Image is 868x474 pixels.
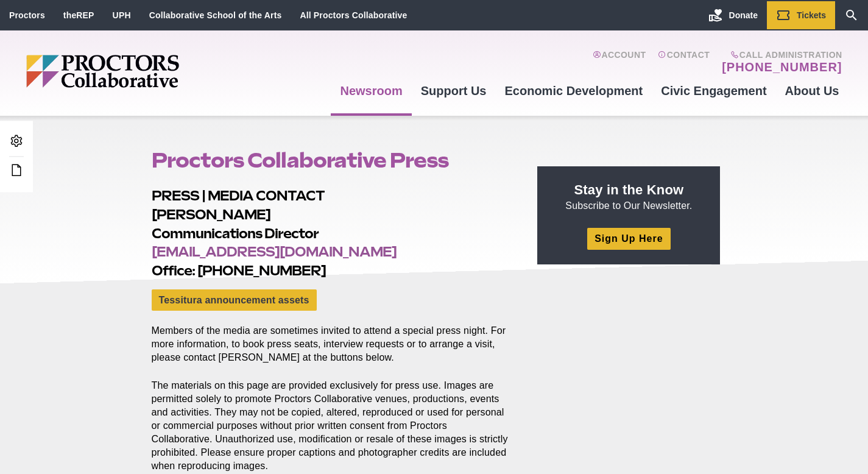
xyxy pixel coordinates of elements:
span: Call Administration [718,50,842,60]
p: The materials on this page are provided exclusively for press use. Images are permitted solely to... [152,379,510,473]
h1: Proctors Collaborative Press [152,149,510,172]
span: Donate [729,10,758,20]
a: [EMAIL_ADDRESS][DOMAIN_NAME] [152,244,397,260]
a: Newsroom [331,74,411,107]
span: Tickets [797,10,826,20]
a: Proctors [9,10,45,20]
a: Sign Up Here [587,228,670,249]
a: Donate [699,1,767,29]
img: Proctors logo [26,55,273,88]
h2: PRESS | MEDIA CONTACT [PERSON_NAME] Communications Director Office: [PHONE_NUMBER] [152,186,510,280]
a: Tessitura announcement assets [152,289,317,311]
a: About Us [776,74,849,107]
a: Support Us [412,74,496,107]
a: UPH [113,10,131,20]
a: [PHONE_NUMBER] [722,60,842,74]
p: Subscribe to Our Newsletter. [552,181,705,213]
a: Tickets [767,1,835,29]
a: Civic Engagement [652,74,775,107]
a: Contact [658,50,710,74]
p: Members of the media are sometimes invited to attend a special press night. For more information,... [152,324,510,364]
a: Admin Area [6,130,27,153]
a: Economic Development [496,74,652,107]
a: Edit this Post/Page [6,160,27,182]
a: Collaborative School of the Arts [149,10,282,20]
a: theREP [63,10,94,20]
a: Account [593,50,646,74]
a: Search [835,1,868,29]
a: All Proctors Collaborative [300,10,407,20]
strong: Stay in the Know [574,182,684,197]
